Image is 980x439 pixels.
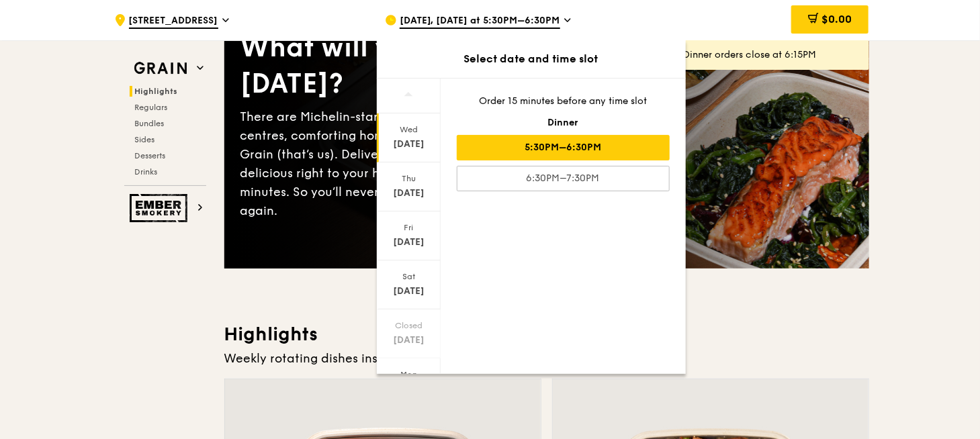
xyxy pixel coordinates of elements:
[379,187,439,200] div: [DATE]
[135,167,158,177] span: Drinks
[457,135,670,160] div: 5:30PM–6:30PM
[379,138,439,151] div: [DATE]
[379,222,439,233] div: Fri
[379,285,439,298] div: [DATE]
[379,369,439,380] div: Mon
[457,95,670,108] div: Order 15 minutes before any time slot
[224,322,869,346] h3: Highlights
[130,194,191,222] img: Ember Smokery web logo
[379,124,439,135] div: Wed
[135,119,165,128] span: Bundles
[379,334,439,347] div: [DATE]
[400,14,560,29] span: [DATE], [DATE] at 5:30PM–6:30PM
[135,151,166,160] span: Desserts
[379,173,439,184] div: Thu
[821,13,852,26] span: $0.00
[684,48,858,62] div: Dinner orders close at 6:15PM
[130,56,191,81] img: Grain web logo
[457,116,670,130] div: Dinner
[379,236,439,249] div: [DATE]
[224,349,869,368] div: Weekly rotating dishes inspired by flavours from around the world.
[135,103,168,112] span: Regulars
[240,107,547,220] div: There are Michelin-star restaurants, hawker centres, comforting home-cooked classics… and Grain (...
[240,30,547,102] div: What will you eat [DATE]?
[135,87,178,96] span: Highlights
[135,135,155,144] span: Sides
[379,271,439,282] div: Sat
[129,14,218,29] span: [STREET_ADDRESS]
[457,166,670,191] div: 6:30PM–7:30PM
[377,51,686,67] div: Select date and time slot
[379,320,439,331] div: Closed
